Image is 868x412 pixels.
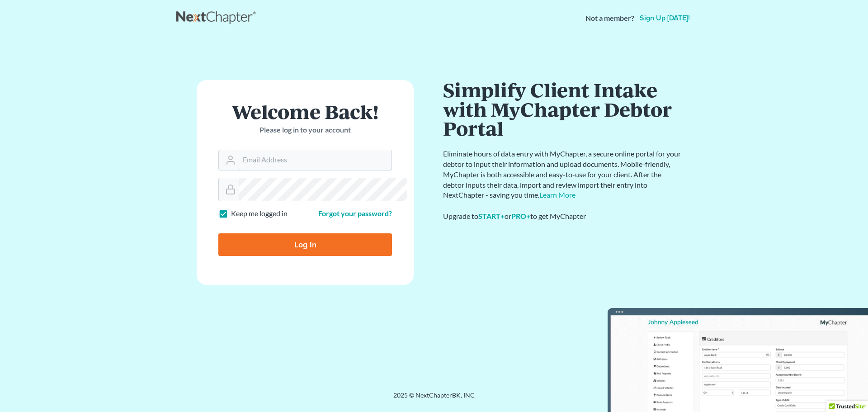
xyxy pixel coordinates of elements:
[511,212,530,220] a: PRO+
[539,190,576,199] a: Learn More
[478,212,505,220] a: START+
[176,391,692,407] div: 2025 © NextChapterBK, INC
[585,13,634,24] strong: Not a member?
[231,208,288,219] label: Keep me logged in
[443,211,683,222] div: Upgrade to or to get MyChapter
[218,125,392,135] p: Please log in to your account
[318,209,392,218] a: Forgot your password?
[218,102,392,121] h1: Welcome Back!
[638,14,692,22] a: Sign up [DATE]!
[239,150,392,170] input: Email Address
[443,80,683,138] h1: Simplify Client Intake with MyChapter Debtor Portal
[443,149,683,200] p: Eliminate hours of data entry with MyChapter, a secure online portal for your debtor to input the...
[218,233,392,256] input: Log In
